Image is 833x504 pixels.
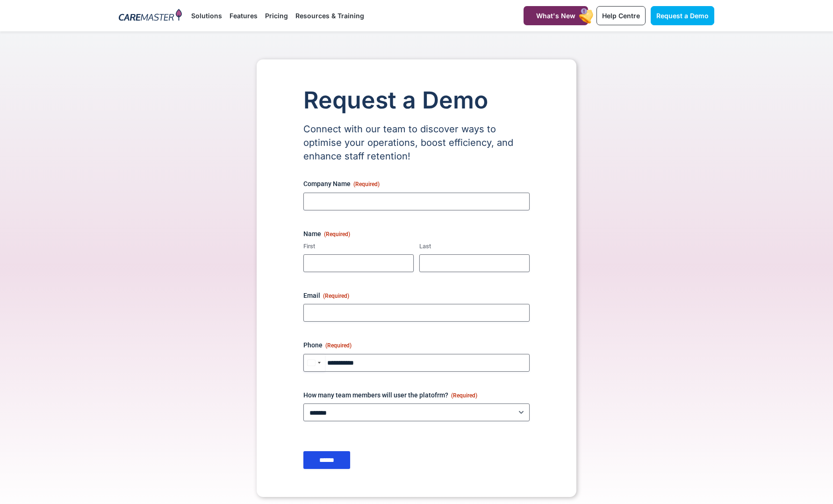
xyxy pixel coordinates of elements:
span: (Required) [353,181,380,187]
label: First [303,242,414,251]
span: Request a Demo [656,12,709,20]
label: Company Name [303,179,530,188]
a: Request a Demo [651,6,714,25]
span: What's New [536,12,575,20]
span: (Required) [323,293,349,299]
span: (Required) [324,231,350,238]
p: Connect with our team to discover ways to optimise your operations, boost efficiency, and enhance... [303,122,530,163]
span: Help Centre [602,12,640,20]
span: (Required) [451,392,477,399]
span: (Required) [325,342,352,349]
legend: Name [303,229,350,238]
label: Phone [303,340,530,350]
label: How many team members will user the platofrm? [303,390,530,400]
label: Email [303,291,530,300]
label: Last [419,242,530,251]
h1: Request a Demo [303,87,530,113]
img: CareMaster Logo [119,9,182,23]
a: Help Centre [596,6,646,25]
button: Selected country [304,354,325,372]
a: What's New [524,6,588,25]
